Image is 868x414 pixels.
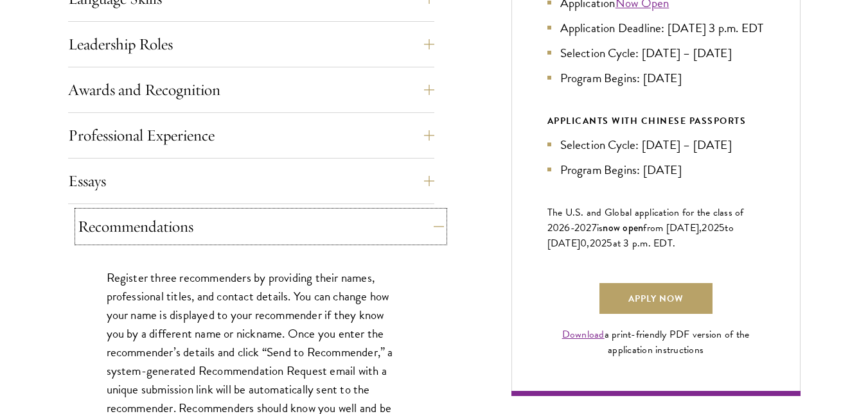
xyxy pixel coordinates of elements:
span: 0 [580,236,587,251]
span: is [597,220,603,236]
span: from [DATE], [643,220,702,236]
li: Selection Cycle: [DATE] – [DATE] [547,44,765,62]
div: a print-friendly PDF version of the application instructions [547,327,765,358]
span: -202 [571,220,592,236]
button: Professional Experience [68,120,434,151]
span: to [DATE] [547,220,734,251]
span: now open [603,220,643,235]
button: Recommendations [78,211,444,242]
a: Apply Now [599,283,713,314]
span: 6 [564,220,570,236]
li: Program Begins: [DATE] [547,69,765,87]
li: Program Begins: [DATE] [547,160,765,179]
span: The U.S. and Global application for the class of 202 [547,205,744,236]
button: Essays [68,166,434,196]
span: 202 [590,236,607,251]
button: Awards and Recognition [68,74,434,105]
span: 5 [719,220,725,236]
li: Application Deadline: [DATE] 3 p.m. EDT [547,19,765,37]
span: at 3 p.m. EDT. [613,236,676,251]
a: Download [562,327,605,342]
span: 202 [702,220,719,236]
div: APPLICANTS WITH CHINESE PASSPORTS [547,113,765,129]
li: Selection Cycle: [DATE] – [DATE] [547,135,765,154]
span: , [587,236,589,251]
span: 5 [607,236,612,251]
button: Leadership Roles [68,29,434,60]
span: 7 [592,220,597,236]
